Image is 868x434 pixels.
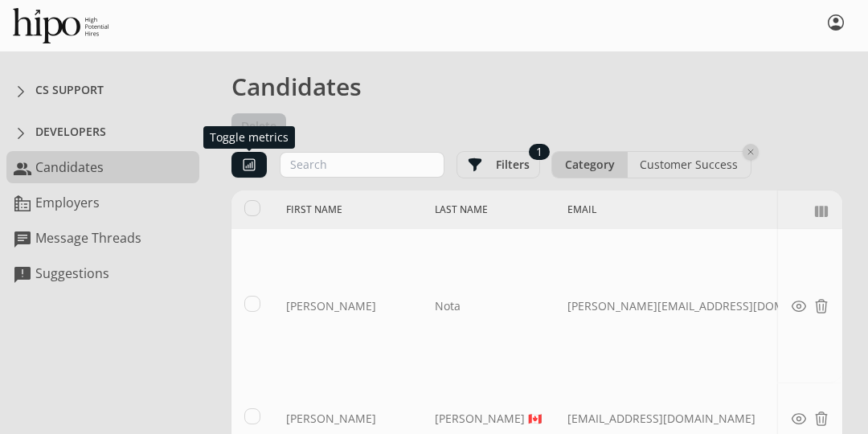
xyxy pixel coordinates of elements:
p: [PERSON_NAME] [286,410,376,427]
p: [PERSON_NAME] [286,297,376,314]
input: Select item with id: 08f127f9-3a4d-49c3-b303-407a8db41fcc [244,408,260,424]
button: Delete [813,409,829,427]
a: groupCandidates [6,151,199,183]
span: account_circle [823,13,849,39]
button: Toggle metrics [231,152,267,178]
a: Email [567,203,596,217]
input: Search [280,152,444,178]
img: Hipo logo [13,8,108,43]
button: Delete [813,297,829,314]
button: Show [791,297,807,314]
p: [PERSON_NAME] 🇨🇦 [435,410,542,427]
input: Select item with id: 4f028b50-7f78-4336-ad24-b247b41cc646 [244,296,260,312]
input: Select all items [244,200,260,216]
a: Last Name [435,203,488,217]
span: feedback [13,265,29,281]
span: 1 [529,144,550,160]
div: Developers [35,124,106,140]
a: source_environmentEmployers [6,186,199,219]
button: Show [791,409,807,427]
a: First Name [286,203,342,217]
a: feedbackSuggestions [6,257,199,289]
div: CS Support [35,82,104,98]
p: Nota [435,297,461,314]
button: Clear Category filter [743,144,759,160]
div: Category [552,152,628,178]
label: Filters [457,152,539,178]
p: [PERSON_NAME][EMAIL_ADDRESS][DOMAIN_NAME] [567,297,845,314]
a: chatMessage Threads [6,222,199,254]
h1: Candidates [231,68,842,107]
p: [EMAIL_ADDRESS][DOMAIN_NAME] [567,410,755,427]
span: source_environment [13,194,29,211]
span: group [13,159,29,175]
span: chat [13,230,29,246]
div: Customer Success [627,152,751,178]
